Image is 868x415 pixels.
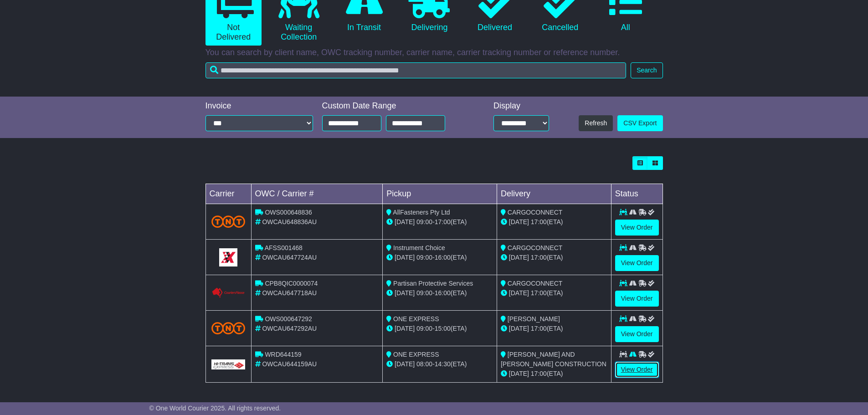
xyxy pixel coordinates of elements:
img: GetCarrierServiceLogo [211,287,246,298]
span: CARGOCONNECT [508,209,563,216]
img: GetCarrierServiceLogo [211,359,246,369]
span: 09:00 [416,325,432,332]
span: OWCAU644159AU [262,360,317,368]
div: - (ETA) [386,288,493,298]
button: Refresh [579,115,613,131]
span: [DATE] [395,218,415,225]
a: CSV Export [617,115,663,131]
span: [DATE] [509,218,529,225]
div: - (ETA) [386,217,493,227]
span: [DATE] [509,325,529,332]
td: Carrier [205,184,251,204]
span: 09:00 [416,218,432,225]
td: OWC / Carrier # [251,184,383,204]
span: OWS000648836 [265,209,312,216]
span: OWCAU647718AU [262,289,317,297]
div: (ETA) [501,324,607,333]
span: [DATE] [395,254,415,261]
span: 17:00 [531,218,547,225]
td: Status [611,184,663,204]
span: [DATE] [509,370,529,377]
a: View Order [615,362,659,378]
span: AFSS001468 [265,244,303,251]
span: [DATE] [395,289,415,297]
a: View Order [615,220,659,236]
div: (ETA) [501,253,607,262]
span: 16:00 [435,254,451,261]
span: 14:30 [435,360,451,368]
p: You can search by client name, OWC tracking number, carrier name, carrier tracking number or refe... [205,48,663,58]
span: [PERSON_NAME] [508,315,560,323]
div: (ETA) [501,217,607,227]
span: CARGOCONNECT [508,280,563,287]
span: ONE EXPRESS [393,351,439,358]
td: Delivery [497,184,611,204]
span: 17:00 [531,289,547,297]
span: 16:00 [435,289,451,297]
div: Display [493,101,549,111]
td: Pickup [383,184,497,204]
span: 17:00 [531,254,547,261]
span: 09:00 [416,289,432,297]
span: CARGOCONNECT [508,244,563,251]
span: Partisan Protective Services [393,280,473,287]
span: OWCAU647724AU [262,254,317,261]
div: - (ETA) [386,253,493,262]
button: Search [631,62,663,78]
div: - (ETA) [386,324,493,333]
span: 15:00 [435,325,451,332]
div: - (ETA) [386,359,493,369]
div: (ETA) [501,369,607,379]
img: TNT_Domestic.png [211,215,246,228]
span: WRD644159 [265,351,301,358]
span: [DATE] [395,360,415,368]
img: GetCarrierServiceLogo [219,248,237,266]
span: [DATE] [395,325,415,332]
div: Custom Date Range [322,101,468,111]
a: View Order [615,255,659,271]
span: [DATE] [509,254,529,261]
span: 08:00 [416,360,432,368]
span: ONE EXPRESS [393,315,439,323]
span: 09:00 [416,254,432,261]
span: OWCAU647292AU [262,325,317,332]
span: Instrument Choice [393,244,445,251]
img: TNT_Domestic.png [211,322,246,334]
span: 17:00 [531,325,547,332]
span: OWS000647292 [265,315,312,323]
span: [PERSON_NAME] AND [PERSON_NAME] CONSTRUCTION [501,351,606,368]
span: © One World Courier 2025. All rights reserved. [149,405,281,412]
a: View Order [615,326,659,342]
a: View Order [615,291,659,307]
div: (ETA) [501,288,607,298]
span: CPB8QIC0000074 [265,280,318,287]
span: [DATE] [509,289,529,297]
span: 17:00 [531,370,547,377]
div: Invoice [205,101,313,111]
span: AllFasteners Pty Ltd [393,209,450,216]
span: OWCAU648836AU [262,218,317,225]
span: 17:00 [435,218,451,225]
